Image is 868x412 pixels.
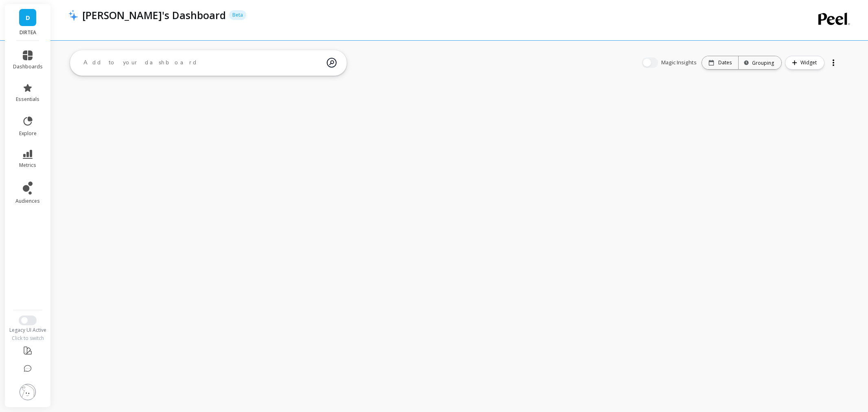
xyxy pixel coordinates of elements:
span: essentials [16,96,39,103]
img: header icon [68,9,78,21]
img: magic search icon [327,52,337,74]
p: DIRTEA [13,29,43,36]
span: Magic Insights [661,59,698,67]
p: Anwar's Dashboard [82,8,226,22]
span: explore [19,130,37,137]
span: audiences [15,198,40,204]
button: Widget [785,56,824,70]
span: Widget [800,59,819,67]
div: Legacy UI Active [5,327,51,333]
div: Click to switch [5,335,51,342]
img: profile picture [20,384,36,400]
p: Dates [718,59,732,66]
span: D [26,13,30,22]
span: dashboards [13,64,43,70]
div: Grouping [746,59,774,67]
span: metrics [19,162,36,169]
p: Beta [229,10,246,20]
button: Switch to New UI [19,316,37,325]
